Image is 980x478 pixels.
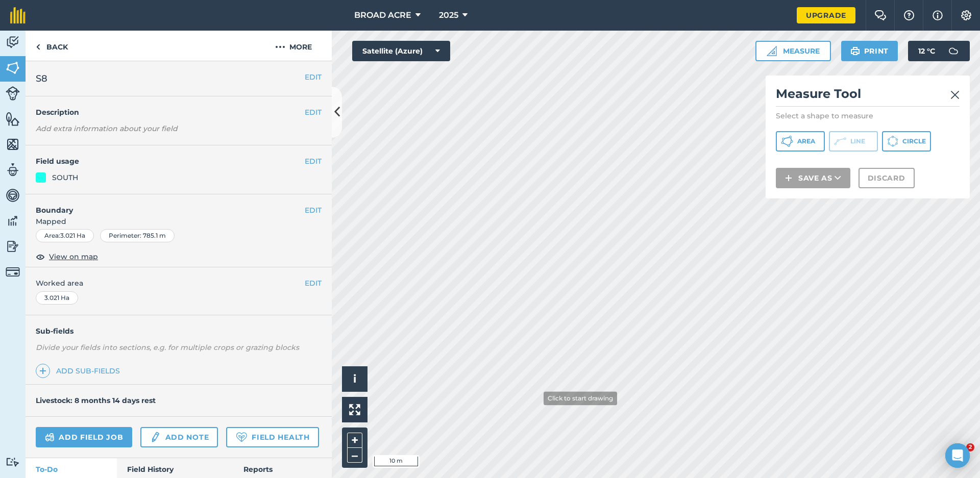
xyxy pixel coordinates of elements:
[354,9,411,21] span: BROAD ACRE
[36,71,47,86] span: S8
[6,60,20,76] img: svg+xml;base64,PHN2ZyB4bWxucz0iaHR0cDovL3d3dy53My5vcmcvMjAwMC9zdmciIHdpZHRoPSI1NiIgaGVpZ2h0PSI2MC...
[945,443,970,468] div: Open Intercom Messenger
[943,41,964,61] img: svg+xml;base64,PD94bWwgdmVyc2lvbj0iMS4wIiBlbmNvZGluZz0idXRmLTgiPz4KPCEtLSBHZW5lcmF0b3I6IEFkb2JlIE...
[950,89,960,101] img: svg+xml;base64,PHN2ZyB4bWxucz0iaHR0cDovL3d3dy53My5vcmcvMjAwMC9zdmciIHdpZHRoPSIyMiIgaGVpZ2h0PSIzMC...
[275,41,285,53] img: svg+xml;base64,PHN2ZyB4bWxucz0iaHR0cDovL3d3dy53My5vcmcvMjAwMC9zdmciIHdpZHRoPSIyMCIgaGVpZ2h0PSIyNC...
[342,366,367,392] button: i
[305,278,322,289] button: EDIT
[797,137,815,145] span: Area
[755,41,831,61] button: Measure
[347,433,362,448] button: +
[100,229,175,242] div: Perimeter : 785.1 m
[903,10,915,20] img: A question mark icon
[966,443,974,451] span: 2
[36,156,305,167] h4: Field usage
[10,7,26,23] img: fieldmargin Logo
[255,31,332,61] button: More
[829,131,878,152] button: Line
[26,325,332,337] h4: Sub-fields
[874,10,887,20] img: Two speech bubbles overlapping with the left bubble in the forefront
[52,172,78,183] div: SOUTH
[39,365,46,377] img: svg+xml;base64,PHN2ZyB4bWxucz0iaHR0cDovL3d3dy53My5vcmcvMjAwMC9zdmciIHdpZHRoPSIxNCIgaGVpZ2h0PSIyNC...
[49,251,98,262] span: View on map
[305,156,322,167] button: EDIT
[305,71,322,83] button: EDIT
[36,229,94,242] div: Area : 3.021 Ha
[36,343,299,352] em: Divide your fields into sections, e.g. for multiple crops or grazing blocks
[439,9,458,21] span: 2025
[45,431,55,443] img: svg+xml;base64,PD94bWwgdmVyc2lvbj0iMS4wIiBlbmNvZGluZz0idXRmLTgiPz4KPCEtLSBHZW5lcmF0b3I6IEFkb2JlIE...
[918,41,935,61] span: 12 ° C
[767,46,777,56] img: Ruler icon
[36,250,98,263] button: View on map
[6,457,20,467] img: svg+xml;base64,PD94bWwgdmVyc2lvbj0iMS4wIiBlbmNvZGluZz0idXRmLTgiPz4KPCEtLSBHZW5lcmF0b3I6IEFkb2JlIE...
[26,216,332,227] span: Mapped
[902,137,926,145] span: Circle
[6,111,20,127] img: svg+xml;base64,PHN2ZyB4bWxucz0iaHR0cDovL3d3dy53My5vcmcvMjAwMC9zdmciIHdpZHRoPSI1NiIgaGVpZ2h0PSI2MC...
[36,41,40,53] img: svg+xml;base64,PHN2ZyB4bWxucz0iaHR0cDovL3d3dy53My5vcmcvMjAwMC9zdmciIHdpZHRoPSI5IiBoZWlnaHQ9IjI0Ii...
[36,427,132,447] a: Add field job
[785,172,792,184] img: svg+xml;base64,PHN2ZyB4bWxucz0iaHR0cDovL3d3dy53My5vcmcvMjAwMC9zdmciIHdpZHRoPSIxNCIgaGVpZ2h0PSIyNC...
[349,404,360,415] img: Four arrows, one pointing top left, one top right, one bottom right and the last bottom left
[6,239,20,254] img: svg+xml;base64,PD94bWwgdmVyc2lvbj0iMS4wIiBlbmNvZGluZz0idXRmLTgiPz4KPCEtLSBHZW5lcmF0b3I6IEFkb2JlIE...
[6,137,20,152] img: svg+xml;base64,PHN2ZyB4bWxucz0iaHR0cDovL3d3dy53My5vcmcvMjAwMC9zdmciIHdpZHRoPSI1NiIgaGVpZ2h0PSI2MC...
[353,372,356,385] span: i
[908,41,970,61] button: 12 °C
[26,31,78,61] a: Back
[36,107,322,118] h4: Description
[352,41,450,61] button: Satellite (Azure)
[6,188,20,203] img: svg+xml;base64,PD94bWwgdmVyc2lvbj0iMS4wIiBlbmNvZGluZz0idXRmLTgiPz4KPCEtLSBHZW5lcmF0b3I6IEFkb2JlIE...
[226,427,318,447] a: Field Health
[776,111,960,121] p: Select a shape to measure
[776,131,825,152] button: Area
[26,194,305,216] h4: Boundary
[776,86,960,107] h2: Measure Tool
[6,162,20,178] img: svg+xml;base64,PD94bWwgdmVyc2lvbj0iMS4wIiBlbmNvZGluZz0idXRmLTgiPz4KPCEtLSBHZW5lcmF0b3I6IEFkb2JlIE...
[960,10,972,20] img: A cog icon
[882,131,931,152] button: Circle
[544,391,617,405] div: Click to start drawing
[36,291,78,305] div: 3.021 Ha
[36,278,322,289] span: Worked area
[347,448,362,463] button: –
[850,137,865,145] span: Line
[140,427,218,447] a: Add note
[6,86,20,100] img: svg+xml;base64,PD94bWwgdmVyc2lvbj0iMS4wIiBlbmNvZGluZz0idXRmLTgiPz4KPCEtLSBHZW5lcmF0b3I6IEFkb2JlIE...
[776,168,850,188] button: Save as
[797,7,855,23] a: Upgrade
[6,35,20,50] img: svg+xml;base64,PD94bWwgdmVyc2lvbj0iMS4wIiBlbmNvZGluZz0idXRmLTgiPz4KPCEtLSBHZW5lcmF0b3I6IEFkb2JlIE...
[36,124,178,133] em: Add extra information about your field
[305,107,322,118] button: EDIT
[36,364,124,378] a: Add sub-fields
[841,41,898,61] button: Print
[36,250,45,263] img: svg+xml;base64,PHN2ZyB4bWxucz0iaHR0cDovL3d3dy53My5vcmcvMjAwMC9zdmciIHdpZHRoPSIxOCIgaGVpZ2h0PSIyNC...
[6,213,20,229] img: svg+xml;base64,PD94bWwgdmVyc2lvbj0iMS4wIiBlbmNvZGluZz0idXRmLTgiPz4KPCEtLSBHZW5lcmF0b3I6IEFkb2JlIE...
[36,396,156,405] h4: Livestock: 8 months 14 days rest
[850,45,860,57] img: svg+xml;base64,PHN2ZyB4bWxucz0iaHR0cDovL3d3dy53My5vcmcvMjAwMC9zdmciIHdpZHRoPSIxOSIgaGVpZ2h0PSIyNC...
[305,205,322,216] button: EDIT
[6,265,20,279] img: svg+xml;base64,PD94bWwgdmVyc2lvbj0iMS4wIiBlbmNvZGluZz0idXRmLTgiPz4KPCEtLSBHZW5lcmF0b3I6IEFkb2JlIE...
[859,168,915,188] button: Discard
[150,431,161,443] img: svg+xml;base64,PD94bWwgdmVyc2lvbj0iMS4wIiBlbmNvZGluZz0idXRmLTgiPz4KPCEtLSBHZW5lcmF0b3I6IEFkb2JlIE...
[933,9,943,21] img: svg+xml;base64,PHN2ZyB4bWxucz0iaHR0cDovL3d3dy53My5vcmcvMjAwMC9zdmciIHdpZHRoPSIxNyIgaGVpZ2h0PSIxNy...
